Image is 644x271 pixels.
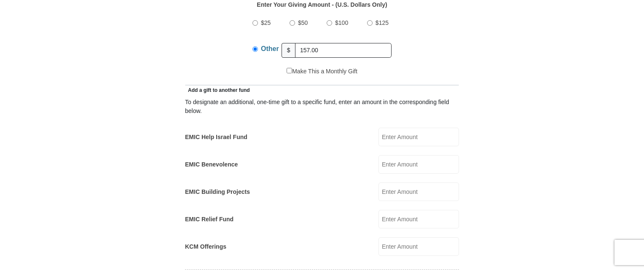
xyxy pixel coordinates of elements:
[185,98,459,115] div: To designate an additional, one-time gift to a specific fund, enter an amount in the correspondin...
[185,87,250,93] span: Add a gift to another fund
[185,188,250,196] label: EMIC Building Projects
[282,43,296,58] span: $
[298,19,308,26] span: $50
[287,67,357,76] label: Make This a Monthly Gift
[185,133,247,142] label: EMIC Help Israel Fund
[378,237,459,256] input: Enter Amount
[378,182,459,201] input: Enter Amount
[378,210,459,228] input: Enter Amount
[257,1,387,8] strong: Enter Your Giving Amount - (U.S. Dollars Only)
[185,160,238,169] label: EMIC Benevolence
[376,19,389,26] span: $125
[378,128,459,146] input: Enter Amount
[335,19,348,26] span: $100
[378,155,459,174] input: Enter Amount
[287,68,292,73] input: Make This a Monthly Gift
[261,45,279,52] span: Other
[185,215,233,224] label: EMIC Relief Fund
[185,242,226,251] label: KCM Offerings
[295,43,392,58] input: Other Amount
[261,19,271,26] span: $25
